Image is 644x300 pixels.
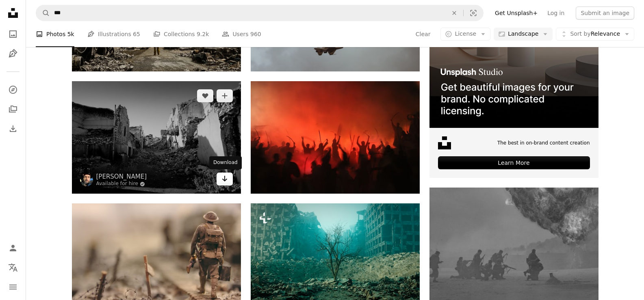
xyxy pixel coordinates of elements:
[570,30,590,37] span: Sort by
[576,6,634,19] button: Submit an image
[36,5,484,21] form: Find visuals sitewide
[5,279,21,295] button: Menu
[80,173,93,186] img: Go to Levi Meir Clancy's profile
[197,89,213,102] button: Like
[464,5,483,21] button: Visual search
[222,21,261,47] a: Users 960
[570,30,620,38] span: Relevance
[72,256,241,263] a: soldier walking on wooden pathway surrounded with barbwire selective focus photography
[440,28,490,41] button: License
[438,156,590,169] div: Learn More
[5,26,21,42] a: Photos
[5,121,21,137] a: Download History
[72,134,241,141] a: grayscale photo of concrete houses
[96,181,147,187] a: Available for hire
[5,45,21,62] a: Illustrations
[251,256,420,263] a: a lone tree stands in the midst of a destroyed city
[250,30,261,39] span: 960
[217,173,233,186] a: Download
[5,101,21,117] a: Collections
[72,81,241,194] img: grayscale photo of concrete houses
[415,28,431,41] button: Clear
[133,30,140,39] span: 65
[429,245,598,253] a: silhouette of soldiers
[556,28,634,41] button: Sort byRelevance
[153,21,209,47] a: Collections 9.2k
[87,21,140,47] a: Illustrations 65
[251,81,420,194] img: people gathering on street during nighttime
[542,6,569,19] a: Log in
[5,82,21,98] a: Explore
[96,173,147,181] a: [PERSON_NAME]
[209,156,242,169] div: Download
[217,89,233,102] button: Add to Collection
[5,240,21,256] a: Log in / Sign up
[445,5,463,21] button: Clear
[497,140,590,147] span: The best in on-brand content creation
[197,30,209,39] span: 9.2k
[438,136,451,149] img: file-1631678316303-ed18b8b5cb9cimage
[251,134,420,141] a: people gathering on street during nighttime
[494,28,553,41] button: Landscape
[508,30,538,38] span: Landscape
[36,5,50,21] button: Search Unsplash
[5,5,21,23] a: Home — Unsplash
[490,6,542,19] a: Get Unsplash+
[455,30,476,37] span: License
[5,259,21,276] button: Language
